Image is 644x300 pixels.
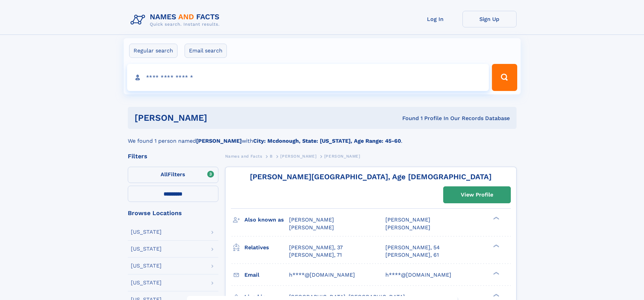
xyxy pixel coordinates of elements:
h1: [PERSON_NAME] [135,114,305,122]
a: B [270,152,273,160]
h3: Email [244,269,289,281]
span: [PERSON_NAME] [280,154,316,159]
div: [US_STATE] [131,246,162,252]
h3: Also known as [244,214,289,226]
b: [PERSON_NAME] [196,138,242,144]
a: [PERSON_NAME], 71 [289,251,342,259]
div: ❯ [492,244,500,248]
label: Email search [185,44,227,58]
b: City: Mcdonough, State: [US_STATE], Age Range: 45-60 [253,138,401,144]
div: We found 1 person named with . [128,129,517,145]
a: Sign Up [462,11,517,27]
div: [US_STATE] [131,229,162,235]
a: Log In [408,11,462,27]
div: Found 1 Profile In Our Records Database [305,115,510,122]
div: Browse Locations [128,210,218,216]
span: [PERSON_NAME] [385,224,430,231]
div: ❯ [492,293,500,297]
label: Regular search [129,44,177,58]
span: [PERSON_NAME] [385,216,430,223]
span: [GEOGRAPHIC_DATA], [GEOGRAPHIC_DATA] [289,294,405,300]
img: Logo Names and Facts [128,11,225,29]
a: [PERSON_NAME][GEOGRAPHIC_DATA], Age [DEMOGRAPHIC_DATA] [250,172,492,181]
label: Filters [128,167,218,183]
a: [PERSON_NAME], 61 [385,251,439,259]
a: Names and Facts [225,152,262,160]
button: Search Button [492,64,517,91]
div: View Profile [461,187,493,203]
h3: Relatives [244,242,289,253]
span: [PERSON_NAME] [324,154,360,159]
div: ❯ [492,271,500,275]
span: B [270,154,273,159]
input: search input [127,64,489,91]
a: [PERSON_NAME] [280,152,316,160]
div: [US_STATE] [131,263,162,269]
div: Filters [128,153,218,159]
span: [PERSON_NAME] [289,224,334,231]
span: [PERSON_NAME] [289,216,334,223]
div: [US_STATE] [131,280,162,285]
a: View Profile [444,187,510,203]
a: [PERSON_NAME], 54 [385,244,440,251]
span: All [161,171,168,178]
div: ❯ [492,216,500,221]
a: [PERSON_NAME], 37 [289,244,343,251]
